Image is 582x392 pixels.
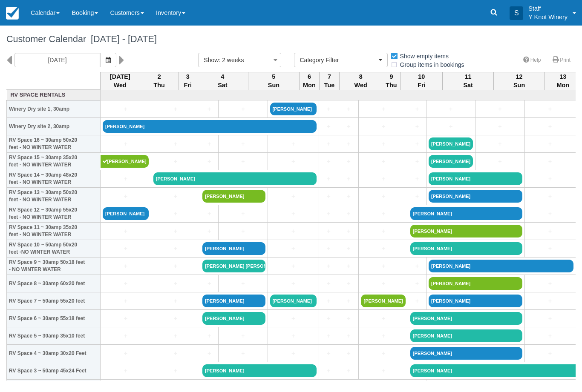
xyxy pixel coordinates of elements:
[382,72,400,90] th: 9 Thu
[101,155,149,168] a: [PERSON_NAME]
[153,262,198,271] a: +
[9,91,98,99] a: RV Space Rentals
[270,103,317,115] a: [PERSON_NAME]
[527,209,573,218] a: +
[153,227,198,236] a: +
[7,205,101,223] th: RV Space 12 ~ 30amp 55x20 feet - NO WINTER WATER
[527,314,573,323] a: +
[390,53,455,59] span: Show empty items
[7,345,101,362] th: RV Space 4 ~ 30amp 30x20 Feet
[202,260,265,272] a: [PERSON_NAME] [PERSON_NAME] York
[527,122,573,131] a: +
[341,279,357,288] a: +
[410,207,522,220] a: [PERSON_NAME]
[527,297,573,306] a: +
[270,157,317,166] a: +
[341,157,357,166] a: +
[341,227,357,236] a: +
[361,366,405,375] a: +
[410,312,522,325] a: [PERSON_NAME]
[270,227,317,236] a: +
[341,209,357,218] a: +
[321,244,337,253] a: +
[270,192,317,201] a: +
[6,7,19,20] img: checkfront-main-nav-mini-logo.png
[202,279,216,288] a: +
[494,72,545,90] th: 12 Sun
[103,227,149,236] a: +
[197,72,248,90] th: 4 Sat
[478,157,522,166] a: +
[7,292,101,310] th: RV Space 7 ~ 50amp 55x20 feet
[341,349,357,358] a: +
[153,366,198,375] a: +
[7,240,101,258] th: RV Space 10 ~ 50amp 50x20 feet -NO WINTER WATER
[361,105,405,114] a: +
[299,72,319,90] th: 6 Mon
[429,277,522,290] a: [PERSON_NAME]
[400,72,443,90] th: 10 Fri
[361,140,405,149] a: +
[153,279,198,288] a: +
[7,223,101,240] th: RV Space 11 ~ 30amp 35x20 feet - NO WINTER WATER
[221,209,265,218] a: +
[321,227,337,236] a: +
[270,349,317,358] a: +
[221,279,265,288] a: +
[219,57,244,63] span: : 2 weeks
[429,155,473,168] a: [PERSON_NAME]
[429,122,473,131] a: +
[270,314,317,323] a: +
[86,34,157,44] span: [DATE] - [DATE]
[202,332,216,340] a: +
[410,262,424,271] a: +
[7,118,101,135] th: Winery Dry site 2, 30amp
[410,297,424,306] a: +
[153,244,198,253] a: +
[7,310,101,327] th: RV Space 6 ~ 30amp 55x18 feet
[103,366,149,375] a: +
[221,349,265,358] a: +
[101,72,140,90] th: [DATE] Wed
[390,58,470,71] label: Group items in bookings
[300,56,377,64] span: Category Filter
[221,157,265,166] a: +
[390,50,454,63] label: Show empty items
[429,172,522,185] a: [PERSON_NAME]
[202,190,265,203] a: [PERSON_NAME]
[202,349,216,358] a: +
[103,207,149,220] a: [PERSON_NAME]
[518,54,546,66] a: Help
[270,262,317,271] a: +
[7,170,101,188] th: RV Space 14 ~ 30amp 48x20 feet - NO WINTER WATER
[7,153,101,170] th: RV Space 15 ~ 30amp 35x20 feet - NO WINTER WATER
[527,175,573,183] a: +
[140,72,179,90] th: 2 Thu
[7,362,101,380] th: RV Space 3 ~ 50amp 45x24 Feet
[339,72,382,90] th: 8 Wed
[341,105,357,114] a: +
[341,314,357,323] a: +
[321,122,337,131] a: +
[198,53,281,67] button: Show: 2 weeks
[410,329,522,342] a: [PERSON_NAME]
[321,157,337,166] a: +
[321,297,337,306] a: +
[153,332,198,340] a: +
[319,72,339,90] th: 7 Tue
[204,57,219,63] span: Show
[361,244,405,253] a: +
[410,157,424,166] a: +
[547,54,576,66] a: Print
[321,192,337,201] a: +
[294,53,388,67] button: Category Filter
[7,188,101,205] th: RV Space 13 ~ 30amp 50x20 feet - NO WINTER WATER
[410,242,522,255] a: [PERSON_NAME]
[7,258,101,275] th: RV Space 9 ~ 30amp 50x18 feet - NO WINTER WATER
[103,297,149,306] a: +
[321,262,337,271] a: +
[103,140,149,149] a: +
[361,262,405,271] a: +
[221,332,265,340] a: +
[202,157,216,166] a: +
